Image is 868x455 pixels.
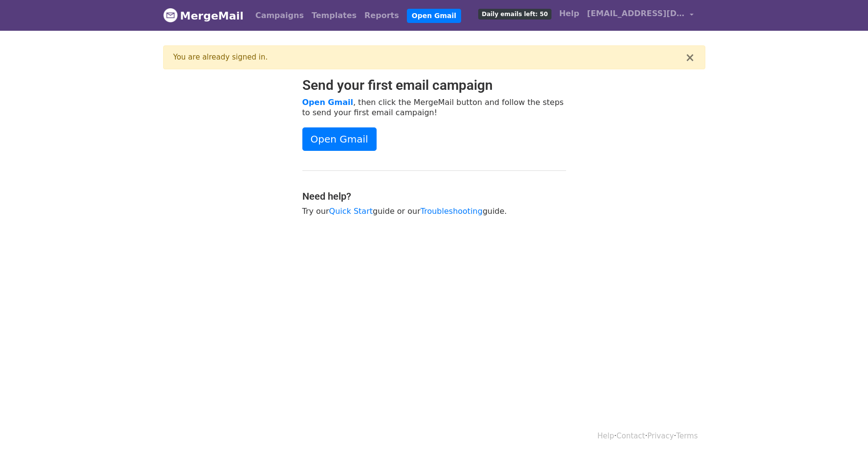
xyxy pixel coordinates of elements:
a: Campaigns [252,6,308,25]
a: Open Gmail [302,127,377,151]
h4: Need help? [302,190,566,202]
p: , then click the MergeMail button and follow the steps to send your first email campaign! [302,97,566,118]
a: [EMAIL_ADDRESS][DOMAIN_NAME] [583,4,698,27]
a: Contact [616,432,645,440]
a: Help [597,432,614,440]
div: You are already signed in. [173,52,685,63]
a: MergeMail [163,5,244,26]
span: [EMAIL_ADDRESS][DOMAIN_NAME] [587,8,685,20]
a: Privacy [647,432,674,440]
h2: Send your first email campaign [302,77,566,94]
img: MergeMail logo [163,8,178,22]
a: Open Gmail [302,98,353,107]
p: Try our guide or our guide. [302,206,566,216]
a: Templates [308,6,360,25]
button: × [685,52,695,63]
a: Quick Start [329,207,373,216]
a: Daily emails left: 50 [474,4,555,23]
a: Troubleshooting [421,207,483,216]
a: Help [555,4,583,23]
a: Open Gmail [407,9,461,23]
a: Reports [360,6,403,25]
span: Daily emails left: 50 [478,9,551,20]
a: Terms [676,432,698,440]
